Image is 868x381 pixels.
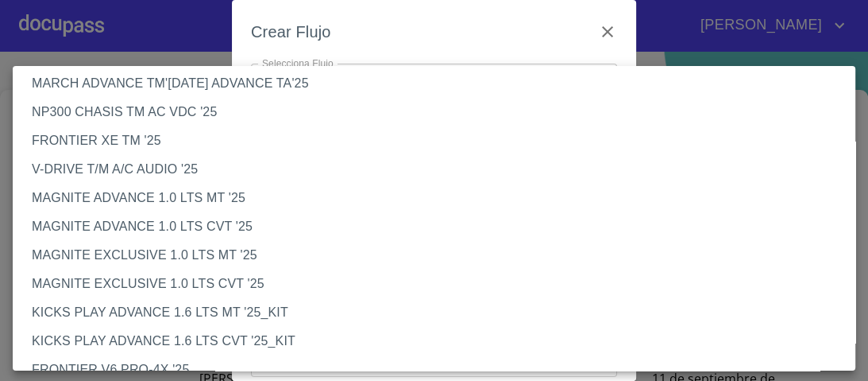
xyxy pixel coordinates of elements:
[13,298,865,327] li: KICKS PLAY ADVANCE 1.6 LTS MT '25_KIT
[13,69,865,98] li: MARCH ADVANCE TM'[DATE] ADVANCE TA'25
[13,270,865,298] li: MAGNITE EXCLUSIVE 1.0 LTS CVT '25
[13,327,865,356] li: KICKS PLAY ADVANCE 1.6 LTS CVT '25_KIT
[13,184,865,212] li: MAGNITE ADVANCE 1.0 LTS MT '25
[13,212,865,241] li: MAGNITE ADVANCE 1.0 LTS CVT '25
[13,155,865,184] li: V-DRIVE T/M A/C AUDIO '25
[13,98,865,126] li: NP300 CHASIS TM AC VDC '25
[13,126,865,155] li: FRONTIER XE TM '25
[13,241,865,270] li: MAGNITE EXCLUSIVE 1.0 LTS MT '25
